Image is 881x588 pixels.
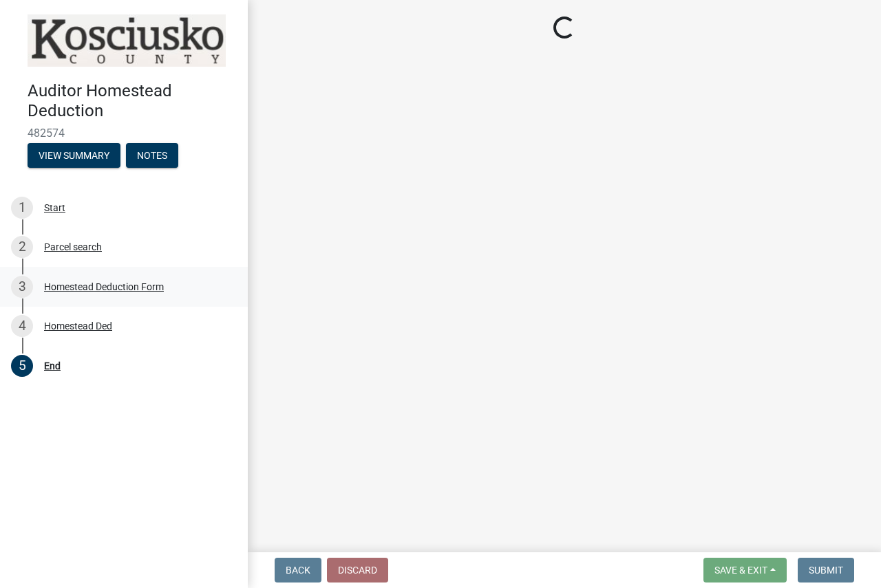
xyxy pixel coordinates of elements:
span: Save & Exit [714,565,767,576]
div: 1 [11,197,33,219]
div: Homestead Deduction Form [44,282,164,292]
div: Parcel search [44,242,102,252]
button: Discard [327,558,388,582]
div: 4 [11,315,33,337]
span: 482574 [28,127,220,140]
button: Notes [126,143,178,168]
div: 3 [11,276,33,298]
h4: Auditor Homestead Deduction [28,81,237,121]
wm-modal-confirm: Summary [28,151,120,162]
div: End [44,361,61,371]
span: Back [286,565,310,576]
span: Submit [809,565,843,576]
button: Save & Exit [703,558,787,582]
button: Back [275,558,321,582]
button: Submit [798,558,854,582]
wm-modal-confirm: Notes [126,151,178,162]
div: Homestead Ded [44,321,112,331]
button: View Summary [28,143,120,168]
div: 5 [11,355,33,377]
div: 2 [11,236,33,258]
div: Start [44,203,65,213]
img: Kosciusko County, Indiana [28,14,226,67]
